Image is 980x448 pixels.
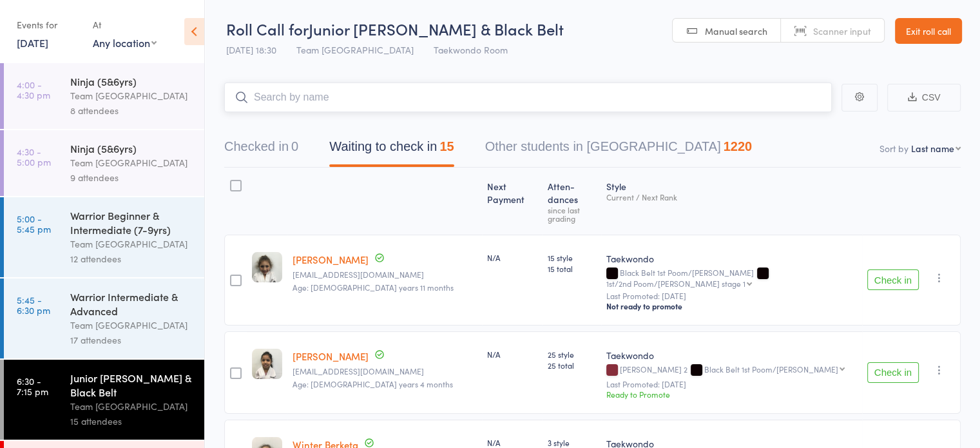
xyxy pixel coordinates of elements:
[70,208,193,237] div: Warrior Beginner & Intermediate (7-9yrs)
[17,79,50,100] time: 4:00 - 4:30 pm
[606,301,857,311] div: Not ready to promote
[487,349,537,360] div: N/A
[17,295,50,315] time: 5:45 - 6:30 pm
[547,360,595,371] span: 25 total
[224,133,298,167] button: Checked in0
[93,14,157,35] div: At
[547,349,595,360] span: 25 style
[606,291,857,300] small: Last Promoted: [DATE]
[226,43,276,56] span: [DATE] 18:30
[547,263,595,274] span: 15 total
[17,376,48,396] time: 6:30 - 7:15 pm
[70,74,193,88] div: Ninja (5&6yrs)
[547,252,595,263] span: 15 style
[226,18,309,39] span: Roll Call for
[291,139,298,153] div: 0
[70,414,193,429] div: 15 attendees
[70,170,193,185] div: 9 attendees
[252,349,282,379] img: image1558741824.png
[606,279,745,287] div: 1st/2nd Poom/[PERSON_NAME] stage 1
[704,365,838,373] div: Black Belt 1st Poom/[PERSON_NAME]
[4,278,204,358] a: 5:45 -6:30 pmWarrior Intermediate & AdvancedTeam [GEOGRAPHIC_DATA]17 attendees
[482,173,542,229] div: Next Payment
[293,378,453,389] span: Age: [DEMOGRAPHIC_DATA] years 4 months
[813,24,871,37] span: Scanner input
[224,83,832,112] input: Search by name
[70,88,193,103] div: Team [GEOGRAPHIC_DATA]
[70,155,193,170] div: Team [GEOGRAPHIC_DATA]
[4,63,204,129] a: 4:00 -4:30 pmNinja (5&6yrs)Team [GEOGRAPHIC_DATA]8 attendees
[309,18,564,39] span: Junior [PERSON_NAME] & Black Belt
[542,173,600,229] div: Atten­dances
[293,282,454,293] span: Age: [DEMOGRAPHIC_DATA] years 11 months
[70,237,193,251] div: Team [GEOGRAPHIC_DATA]
[17,14,80,35] div: Events for
[606,389,857,400] div: Ready to Promote
[606,252,857,265] div: Taekwondo
[293,253,369,266] a: [PERSON_NAME]
[17,146,51,167] time: 4:30 - 5:00 pm
[4,360,204,440] a: 6:30 -7:15 pmJunior [PERSON_NAME] & Black BeltTeam [GEOGRAPHIC_DATA]15 attendees
[887,84,961,112] button: CSV
[724,139,753,153] div: 1220
[606,380,857,389] small: Last Promoted: [DATE]
[17,213,51,234] time: 5:00 - 5:45 pm
[705,24,767,37] span: Manual search
[70,318,193,333] div: Team [GEOGRAPHIC_DATA]
[70,289,193,318] div: Warrior Intermediate & Advanced
[70,103,193,118] div: 8 attendees
[606,193,857,201] div: Current / Next Rank
[895,18,962,44] a: Exit roll call
[296,43,414,56] span: Team [GEOGRAPHIC_DATA]
[4,197,204,277] a: 5:00 -5:45 pmWarrior Beginner & Intermediate (7-9yrs)Team [GEOGRAPHIC_DATA]12 attendees
[439,139,454,153] div: 15
[293,367,477,376] small: ali@docsmate.com.au
[93,35,157,50] div: Any location
[70,141,193,155] div: Ninja (5&6yrs)
[485,133,753,167] button: Other students in [GEOGRAPHIC_DATA]1220
[329,133,454,167] button: Waiting to check in15
[434,43,508,56] span: Taekwondo Room
[879,142,908,155] label: Sort by
[293,270,477,279] small: pets08@gmail.com
[17,35,48,50] a: [DATE]
[70,333,193,347] div: 17 attendees
[70,399,193,414] div: Team [GEOGRAPHIC_DATA]
[606,268,857,287] div: Black Belt 1st Poom/[PERSON_NAME]
[601,173,862,229] div: Style
[293,349,369,363] a: [PERSON_NAME]
[606,349,857,362] div: Taekwondo
[4,130,204,196] a: 4:30 -5:00 pmNinja (5&6yrs)Team [GEOGRAPHIC_DATA]9 attendees
[487,252,537,263] div: N/A
[252,252,282,282] img: image1574658158.png
[606,365,857,376] div: [PERSON_NAME] 2
[70,371,193,399] div: Junior [PERSON_NAME] & Black Belt
[487,437,537,448] div: N/A
[547,437,595,448] span: 3 style
[911,142,954,155] div: Last name
[867,269,919,290] button: Check in
[867,362,919,383] button: Check in
[547,206,595,222] div: since last grading
[70,251,193,266] div: 12 attendees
